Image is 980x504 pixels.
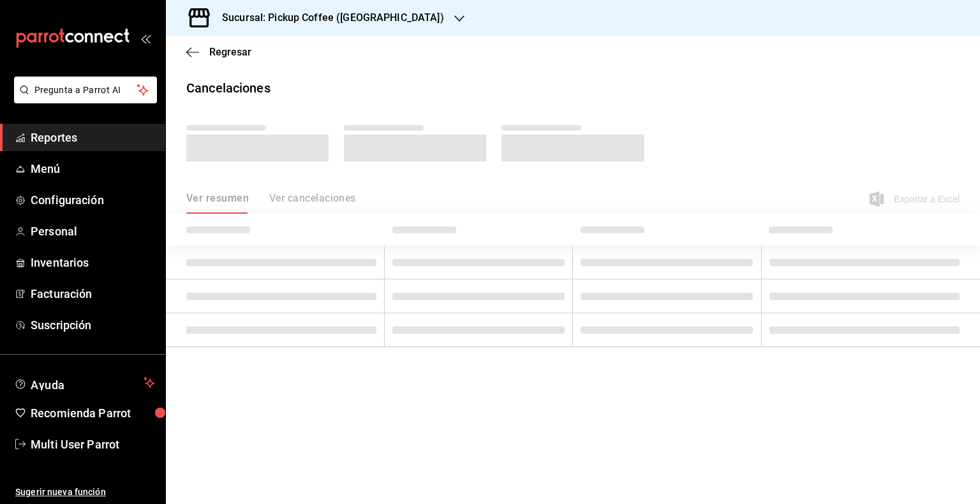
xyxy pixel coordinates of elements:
[31,285,155,302] span: Facturación
[209,46,251,58] span: Regresar
[15,485,155,499] span: Sugerir nueva función
[31,160,155,177] span: Menú
[186,78,271,98] div: Cancelaciones
[31,191,155,209] span: Configuración
[31,436,155,453] span: Multi User Parrot
[186,192,356,214] div: navigation tabs
[31,129,155,146] span: Reportes
[186,46,251,58] button: Regresar
[31,223,155,240] span: Personal
[34,84,137,97] span: Pregunta a Parrot AI
[14,77,157,103] button: Pregunta a Parrot AI
[9,93,157,106] a: Pregunta a Parrot AI
[31,375,138,390] span: Ayuda
[31,404,155,422] span: Recomienda Parrot
[31,254,155,271] span: Inventarios
[31,316,155,334] span: Suscripción
[140,33,151,43] button: open_drawer_menu
[212,10,444,26] h3: Sucursal: Pickup Coffee ([GEOGRAPHIC_DATA])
